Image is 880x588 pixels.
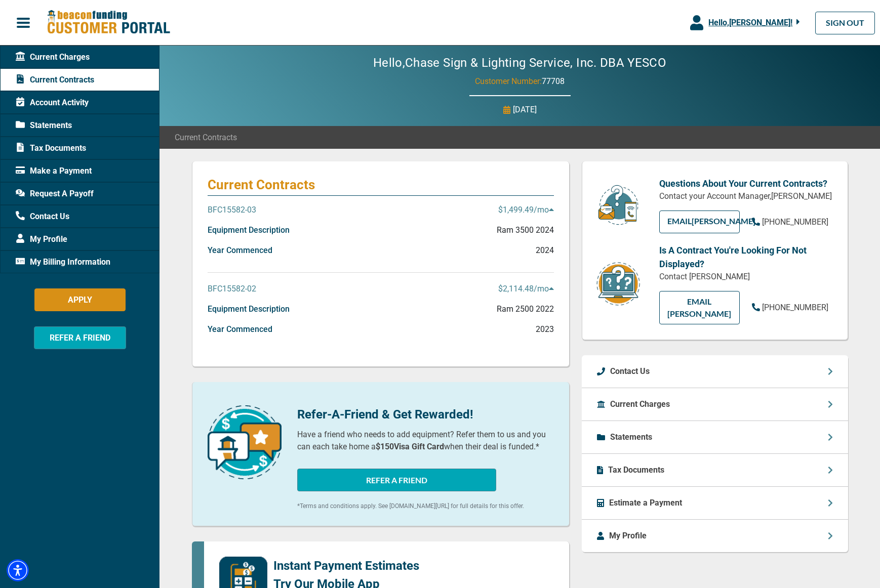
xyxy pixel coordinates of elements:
[762,217,828,227] span: [PHONE_NUMBER]
[497,303,554,315] p: Ram 2500 2022
[475,76,542,86] span: Customer Number:
[208,244,272,257] p: Year Commenced
[297,501,554,511] p: *Terms and conditions apply. See [DOMAIN_NAME][URL] for full details for this offer.
[752,302,828,314] a: [PHONE_NUMBER]
[34,288,126,311] button: APPLY
[610,398,670,410] p: Current Charges
[16,188,94,200] span: Request A Payoff
[762,303,828,312] span: [PHONE_NUMBER]
[595,261,641,307] img: contract-icon.png
[208,405,282,479] img: refer-a-friend-icon.png
[659,211,740,233] a: EMAIL[PERSON_NAME]
[16,233,67,245] span: My Profile
[16,256,110,268] span: My Billing Information
[610,365,650,377] p: Contact Us
[208,204,256,216] p: BFC15582-03
[498,204,554,216] p: $1,499.49 /mo
[208,323,272,335] p: Year Commenced
[297,405,554,424] p: Refer-A-Friend & Get Rewarded!
[609,530,647,542] p: My Profile
[659,243,832,271] p: Is A Contract You're Looking For Not Displayed?
[376,442,444,451] b: $150 Visa Gift Card
[208,283,256,295] p: BFC15582-02
[273,557,419,575] p: Instant Payment Estimates
[34,326,126,349] button: REFER A FRIEND
[608,464,664,476] p: Tax Documents
[47,10,170,35] img: Beacon Funding Customer Portal Logo
[16,165,92,177] span: Make a Payment
[175,132,237,144] span: Current Contracts
[297,429,554,453] p: Have a friend who needs to add equipment? Refer them to us and you can each take home a when thei...
[297,469,496,491] button: REFER A FRIEND
[208,303,290,315] p: Equipment Description
[536,244,554,257] p: 2024
[659,291,740,324] a: EMAIL [PERSON_NAME]
[542,76,565,86] span: 77708
[513,104,537,116] p: [DATE]
[343,56,697,70] h2: Hello, Chase Sign & Lighting Service, Inc. DBA YESCO
[208,177,554,193] p: Current Contracts
[609,497,682,509] p: Estimate a Payment
[497,224,554,236] p: Ram 3500 2024
[7,559,29,581] div: Accessibility Menu
[595,184,641,226] img: customer-service.png
[752,216,828,228] a: [PHONE_NUMBER]
[16,97,89,109] span: Account Activity
[708,18,792,27] span: Hello, [PERSON_NAME] !
[536,323,554,335] p: 2023
[16,119,72,132] span: Statements
[16,211,69,223] span: Contact Us
[498,283,554,295] p: $2,114.48 /mo
[815,12,875,34] a: SIGN OUT
[16,74,94,86] span: Current Contracts
[16,51,90,63] span: Current Charges
[659,190,832,202] p: Contact your Account Manager, [PERSON_NAME]
[16,142,86,154] span: Tax Documents
[659,271,832,283] p: Contact [PERSON_NAME]
[610,431,652,443] p: Statements
[659,177,832,190] p: Questions About Your Current Contracts?
[208,224,290,236] p: Equipment Description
